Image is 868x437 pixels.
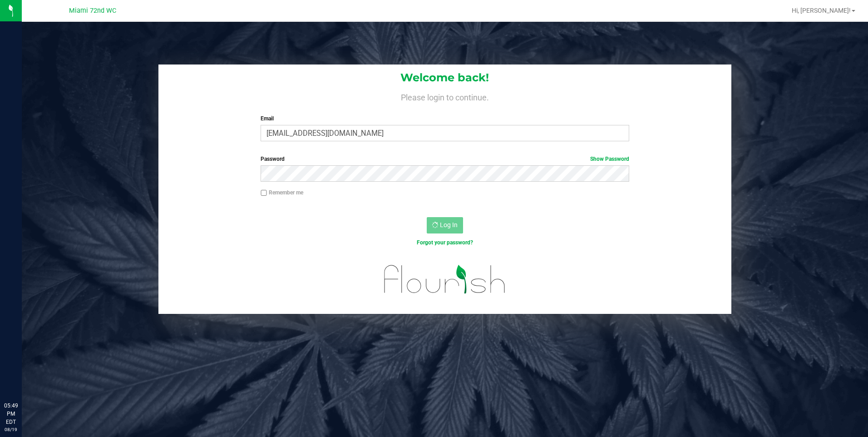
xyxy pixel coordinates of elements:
span: Hi, [PERSON_NAME]! [792,7,851,14]
h1: Welcome back! [158,72,732,84]
button: Log In [427,217,463,233]
p: 05:49 PM EDT [4,402,18,426]
span: Password [261,156,285,162]
a: Show Password [590,156,629,162]
p: 08/19 [4,426,18,433]
a: Forgot your password? [417,239,473,246]
span: Miami 72nd WC [69,7,116,15]
span: Log In [440,221,458,228]
label: Remember me [261,189,303,197]
label: Email [261,114,629,123]
input: Remember me [261,190,267,196]
h4: Please login to continue. [158,91,732,102]
img: flourish_logo.svg [373,256,517,303]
